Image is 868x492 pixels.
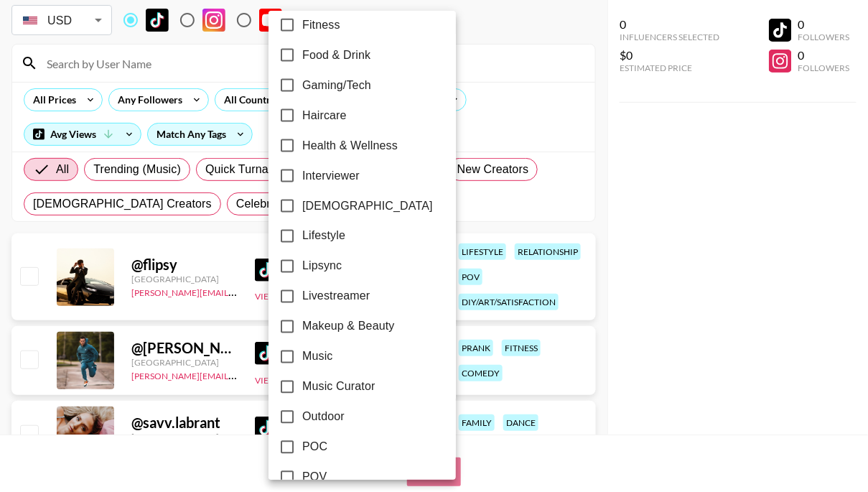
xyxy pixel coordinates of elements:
[302,137,398,154] span: Health & Wellness
[302,47,370,64] span: Food & Drink
[302,107,347,124] span: Haircare
[302,77,371,94] span: Gaming/Tech
[302,228,345,245] span: Lifestyle
[302,379,375,396] span: Music Curator
[302,439,327,456] span: POC
[302,17,340,34] span: Fitness
[796,420,851,475] iframe: Drift Widget Chat Controller
[302,288,370,305] span: Livestreamer
[302,348,333,366] span: Music
[302,167,360,185] span: Interviewer
[302,198,433,215] span: [DEMOGRAPHIC_DATA]
[302,469,327,486] span: POV
[302,409,345,426] span: Outdoor
[302,318,395,335] span: Makeup & Beauty
[302,258,342,275] span: Lipsync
